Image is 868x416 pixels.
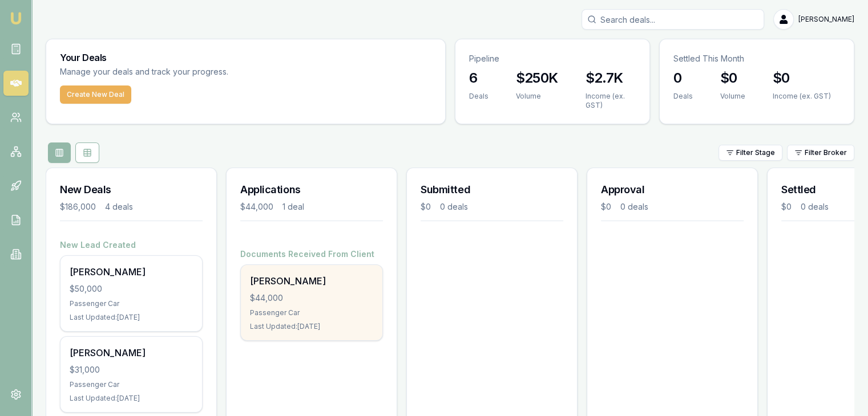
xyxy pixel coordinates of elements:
div: Passenger Car [250,308,373,317]
p: Manage your deals and track your progress. [60,66,352,79]
div: $0 [421,201,431,213]
div: 0 deals [801,201,829,213]
div: Last Updated: [DATE] [70,313,193,322]
div: $31,000 [70,364,193,376]
div: $50,000 [70,283,193,295]
div: Volume [720,92,745,101]
h3: $0 [773,69,831,87]
div: [PERSON_NAME] [70,265,193,279]
h3: Submitted [421,182,563,198]
button: Filter Broker [787,145,854,161]
div: Deals [469,92,488,101]
h3: New Deals [60,182,203,198]
p: Settled This Month [673,53,840,64]
div: Income (ex. GST) [586,92,636,110]
h3: 6 [469,69,488,87]
h4: Documents Received From Client [240,248,383,260]
div: 0 deals [620,201,648,213]
button: Create New Deal [60,85,131,104]
div: [PERSON_NAME] [70,346,193,360]
div: Passenger Car [70,299,193,308]
img: emu-icon-u.png [9,11,23,25]
h3: Approval [601,182,744,198]
span: Filter Stage [736,148,775,157]
div: Last Updated: [DATE] [250,322,373,331]
div: $44,000 [240,201,273,213]
h3: Applications [240,182,383,198]
h3: 0 [673,69,693,87]
h3: $2.7K [586,69,636,87]
div: $0 [601,201,611,213]
div: Last Updated: [DATE] [70,394,193,403]
div: 0 deals [440,201,468,213]
h4: New Lead Created [60,239,203,251]
div: Deals [673,92,693,101]
div: Passenger Car [70,380,193,389]
button: Filter Stage [718,145,782,161]
span: Filter Broker [805,148,847,157]
span: [PERSON_NAME] [798,15,854,24]
div: $186,000 [60,201,96,213]
h3: $250K [516,69,558,87]
div: Income (ex. GST) [773,92,831,101]
div: $44,000 [250,292,373,304]
div: Volume [516,92,558,101]
p: Pipeline [469,53,636,64]
input: Search deals [582,9,764,30]
h3: $0 [720,69,745,87]
div: [PERSON_NAME] [250,274,373,288]
h3: Your Deals [60,53,431,62]
div: 1 deal [282,201,304,213]
div: 4 deals [105,201,133,213]
div: $0 [781,201,792,213]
